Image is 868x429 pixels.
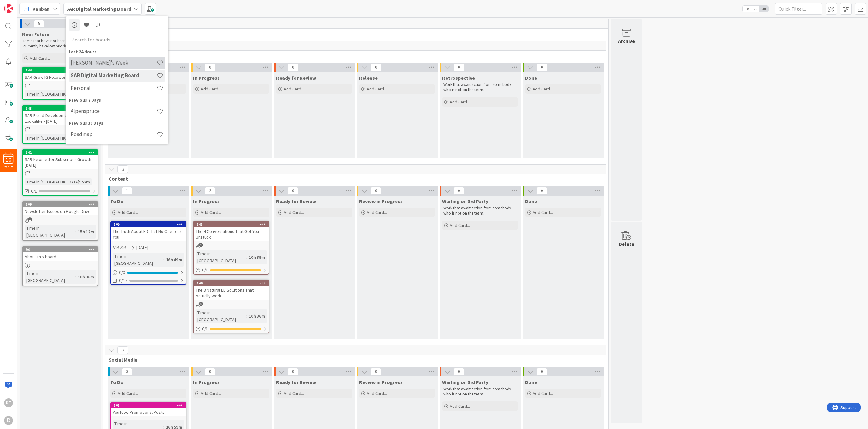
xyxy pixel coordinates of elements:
div: 140 [197,281,269,285]
h4: Personal [71,85,157,91]
span: Campaigns [109,52,598,59]
span: 1 [28,217,32,221]
span: Review in Progress [359,198,403,204]
div: About this board... [23,252,98,261]
div: DT [4,398,13,407]
span: 2x [751,6,760,12]
h4: Alpenspruce [71,108,157,114]
div: 105The Truth About ED That No One Tells You [111,221,186,241]
div: 0/3 [111,269,186,277]
input: Search for boards... [69,34,165,45]
div: Time in [GEOGRAPHIC_DATA] [25,225,75,239]
span: Work that await action from somebody who is not on the team. [443,82,512,92]
span: Add Card... [367,209,387,215]
span: 10 [6,158,11,162]
div: 101 [111,402,186,408]
span: Ideas that have not been prioritized yet or currently have low priority. [23,38,96,49]
div: 109Newsletter Issues on Google Drive [23,202,98,215]
span: Near Future [22,31,49,37]
div: Delete [619,240,634,248]
a: 142SAR Newsletter Subscriber Growth - [DATE]Time in [GEOGRAPHIC_DATA]:52m0/1 [22,149,98,196]
div: 140 [194,280,269,286]
span: Add Card... [284,209,304,215]
span: 5 [34,20,44,28]
a: 141The 4 Conversations That Get You UnstuckTime in [GEOGRAPHIC_DATA]:10h 39m0/1 [193,221,269,275]
span: Release [359,75,378,81]
div: 52m [80,178,92,185]
span: Done [525,198,537,204]
span: : [75,228,76,235]
span: Add Card... [367,390,387,396]
span: 0/1 [31,188,37,195]
div: 105 [111,221,186,227]
span: Review in Progress [359,379,403,385]
a: 96About this board...Time in [GEOGRAPHIC_DATA]:18h 36m [22,246,98,286]
span: Add Card... [284,86,304,92]
span: Add Card... [201,209,221,215]
span: 0 [453,368,464,376]
span: Waiting on 3rd Party [442,198,488,204]
img: Visit kanbanzone.com [4,4,13,13]
div: 141 [197,222,269,227]
input: Quick Filter... [775,3,822,15]
span: : [246,313,247,320]
div: 143SAR Brand Development Subscriber Lookalike - [DATE] [23,106,98,125]
div: 142 [23,150,98,155]
div: The 3 Natural ED Solutions That Actually Work [194,286,269,300]
span: Add Card... [201,86,221,92]
span: 1 [199,302,203,306]
div: YouTube Promotional Posts [111,408,186,416]
span: : [246,254,247,261]
span: Work that await action from somebody who is not on the team. [443,386,512,397]
div: 10h 36m [247,313,267,320]
div: 144 [23,67,98,73]
div: The Truth About ED That No One Tells You [111,227,186,241]
div: Time in [GEOGRAPHIC_DATA] [25,134,79,141]
span: 0 [453,187,464,195]
div: 141The 4 Conversations That Get You Unstuck [194,221,269,241]
div: D [4,416,13,425]
div: 18h 36m [76,273,96,280]
span: 0 / 3 [119,269,125,276]
span: Add Card... [118,209,138,215]
span: 2 [205,187,215,195]
span: : [79,178,80,185]
span: : [75,273,76,280]
span: Ready for Review [276,379,316,385]
span: 0 / 1 [202,267,208,273]
span: Done [525,379,537,385]
span: Ready for Review [276,75,316,81]
div: 143 [26,106,98,111]
a: 140The 3 Natural ED Solutions That Actually WorkTime in [GEOGRAPHIC_DATA]:10h 36m0/1 [193,280,269,333]
div: 96 [23,247,98,252]
div: SAR Brand Development Subscriber Lookalike - [DATE] [23,111,98,125]
span: 0 [205,368,215,376]
a: 144SAR Grow IG Followers - [DATE]Time in [GEOGRAPHIC_DATA]:52m [22,67,98,100]
div: Previous 7 Days [69,97,165,103]
div: 144 [26,68,98,72]
div: Time in [GEOGRAPHIC_DATA] [25,270,75,284]
span: Functions [106,30,600,37]
span: 0 [288,368,298,376]
span: 1 [122,187,132,195]
span: 3x [760,6,768,12]
span: Waiting on 3rd Party [442,379,488,385]
span: 0 [371,64,381,71]
span: 0 / 1 [202,326,208,332]
div: 144SAR Grow IG Followers - [DATE] [23,67,98,81]
span: In Progress [193,198,220,204]
span: Add Card... [201,390,221,396]
div: 101 [114,403,186,407]
div: 96 [26,247,98,252]
span: Add Card... [367,86,387,92]
div: Archive [618,37,635,45]
a: 105The Truth About ED That No One Tells YouNot Set[DATE]Time in [GEOGRAPHIC_DATA]:16h 49m0/30/17 [110,221,186,285]
i: Not Set [113,245,126,250]
span: Retrospective [442,75,475,81]
span: Add Card... [533,390,553,396]
div: The 4 Conversations That Get You Unstuck [194,227,269,241]
div: 0/1 [194,325,269,333]
span: Ready for Review [276,198,316,204]
div: Time in [GEOGRAPHIC_DATA] [196,309,246,323]
div: 142 [26,150,98,155]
